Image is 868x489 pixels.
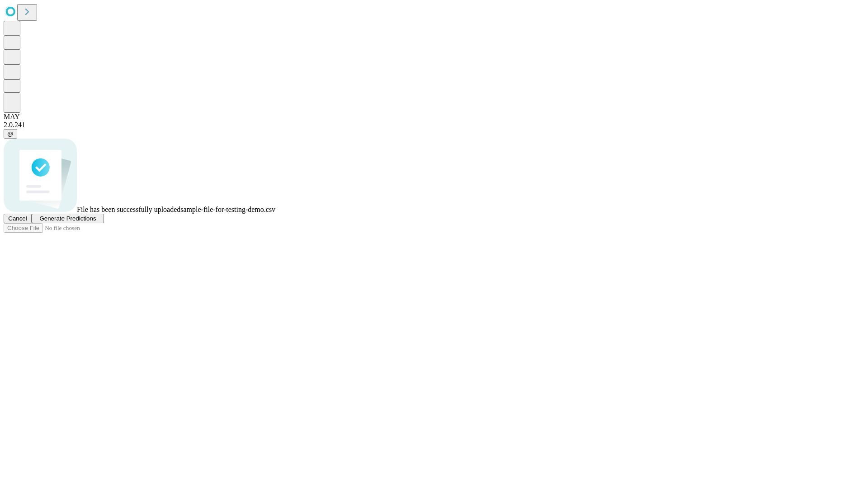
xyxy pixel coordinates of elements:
div: MAY [4,113,864,121]
button: Generate Predictions [32,214,104,223]
span: sample-file-for-testing-demo.csv [180,206,275,213]
span: @ [7,130,14,137]
span: Generate Predictions [39,215,96,222]
div: 2.0.241 [4,121,864,129]
span: File has been successfully uploaded [77,206,180,213]
span: Cancel [8,215,27,222]
button: Cancel [4,214,32,223]
button: @ [4,129,17,139]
